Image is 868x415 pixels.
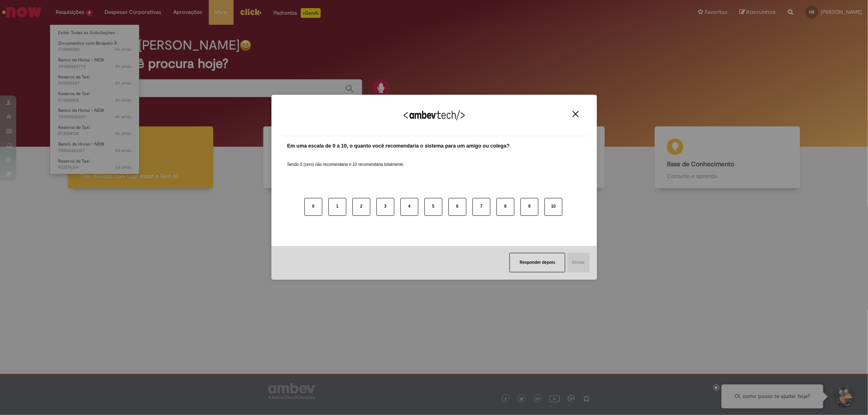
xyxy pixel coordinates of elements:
[376,198,394,216] button: 3
[544,198,562,216] button: 10
[496,198,514,216] button: 8
[424,198,442,216] button: 5
[404,110,465,120] img: Logo Ambevtech
[328,198,346,216] button: 1
[400,198,418,216] button: 4
[472,198,490,216] button: 7
[352,198,370,216] button: 2
[287,142,510,150] label: Em uma escala de 0 a 10, o quanto você recomendaria o sistema para um amigo ou colega?
[570,111,581,117] button: Close
[509,253,565,272] button: Responder depois
[573,111,579,117] img: Close
[448,198,466,216] button: 6
[287,152,404,167] label: Sendo 0 (zero) não recomendaria e 10 recomendaria totalmente.
[304,198,322,216] button: 0
[520,198,538,216] button: 9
